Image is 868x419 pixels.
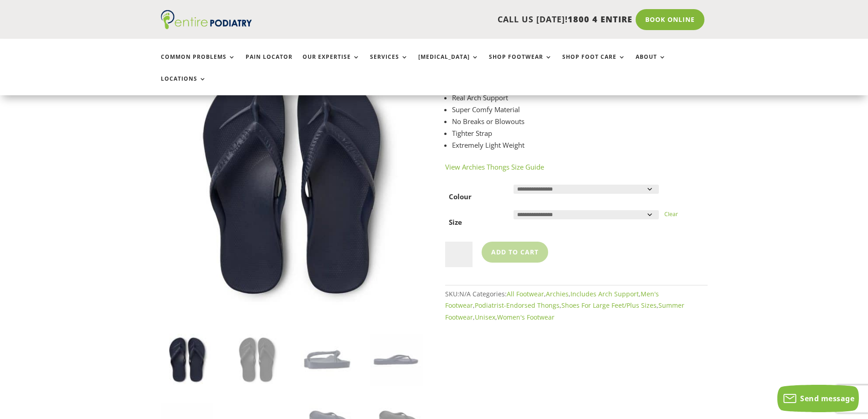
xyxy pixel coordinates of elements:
a: Summer Footwear [445,301,684,321]
a: Includes Arch Support [570,290,639,298]
label: Colour [449,192,472,201]
span: 1800 4 ENTIRE [568,14,632,25]
img: pair of archies navy arch support thongs upright view [161,334,213,386]
a: All Footwear [507,290,544,298]
a: [MEDICAL_DATA] [418,54,479,73]
img: Archies thongs - black pair view from above [231,334,283,386]
button: Send message [777,385,859,412]
li: Extremely Light Weight [452,139,708,151]
a: Podiatrist-Endorsed Thongs [475,301,560,310]
label: Size [449,217,462,227]
span: N/A [459,290,471,298]
a: Common Problems [161,54,236,73]
p: CALL US [DATE]! [287,14,632,26]
a: Shop Foot Care [562,54,626,73]
li: Real Arch Support [452,92,708,103]
img: logo (1) [161,10,252,29]
a: Our Expertise [303,54,360,73]
li: No Breaks or Blowouts [452,115,708,127]
a: Clear options [664,210,678,218]
a: Entire Podiatry [161,22,252,31]
a: Pain Locator [246,54,293,73]
a: Shoes For Large Feet/Plus Sizes [561,301,657,310]
span: Categories: , , , , , , , , [445,290,684,321]
span: Send message [800,393,854,403]
a: View Archies Thongs Size Guide [445,162,544,171]
a: Archies [546,290,569,298]
button: Add to cart [482,242,548,263]
a: Unisex [475,313,495,321]
span: SKU: [445,290,471,298]
img: Navy Arch Support Thongs Archies Side View [370,334,423,386]
li: Super Comfy Material [452,103,708,115]
a: Book Online [636,9,704,30]
input: Product quantity [445,242,473,267]
img: Navy Arch Support Thongs Archies Front View [301,334,353,386]
a: Shop Footwear [489,54,552,73]
li: Tighter Strap [452,127,708,139]
a: About [636,54,666,73]
a: Locations [161,76,206,95]
a: Women's Footwear [497,313,555,321]
a: Services [370,54,408,73]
